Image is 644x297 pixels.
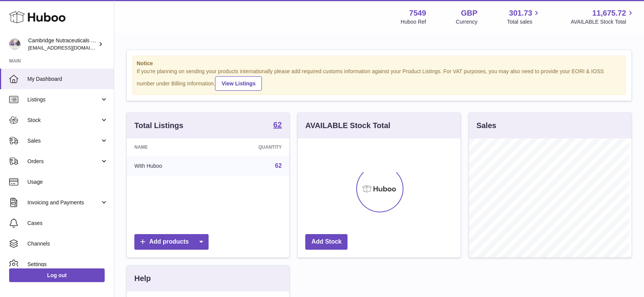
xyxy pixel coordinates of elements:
[9,39,21,50] img: qvc@camnutra.com
[127,138,212,156] th: Name
[571,8,635,26] a: 11,675.72 AVAILABLE Stock Total
[273,121,282,130] a: 62
[134,273,151,284] h3: Help
[137,68,622,91] div: If you're planning on sending your products internationally please add required customs informati...
[134,234,209,250] a: Add products
[215,76,262,91] a: View Listings
[27,158,100,165] span: Orders
[27,199,100,206] span: Invoicing and Payments
[27,220,108,227] span: Cases
[212,138,289,156] th: Quantity
[477,120,496,131] h3: Sales
[592,8,626,18] span: 11,675.72
[571,18,635,26] span: AVAILABLE Stock Total
[507,18,541,26] span: Total sales
[27,178,108,186] span: Usage
[28,45,112,51] span: [EMAIL_ADDRESS][DOMAIN_NAME]
[401,18,426,26] div: Huboo Ref
[305,234,348,250] a: Add Stock
[27,240,108,247] span: Channels
[507,8,541,26] a: 301.73 Total sales
[273,121,282,128] strong: 62
[127,156,212,176] td: With Huboo
[409,8,426,18] strong: 7549
[27,261,108,268] span: Settings
[456,18,478,26] div: Currency
[305,120,390,131] h3: AVAILABLE Stock Total
[27,117,100,124] span: Stock
[275,162,282,169] a: 62
[461,8,477,18] strong: GBP
[509,8,532,18] span: 301.73
[27,96,100,103] span: Listings
[134,120,183,131] h3: Total Listings
[27,75,108,83] span: My Dashboard
[9,268,105,282] a: Log out
[137,60,622,67] strong: Notice
[27,137,100,144] span: Sales
[28,37,97,51] div: Cambridge Nutraceuticals Ltd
